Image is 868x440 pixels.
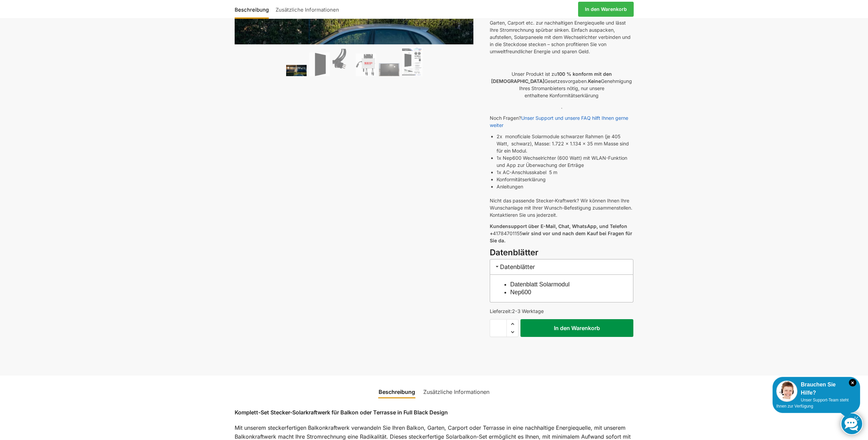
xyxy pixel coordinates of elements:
[490,70,633,99] p: Unser Produkt ist zu Gesetzesvorgaben. Genehmigung Ihres Stromanbieters nötig, nur unsere enthalt...
[379,63,399,76] img: Balkonkraftwerk 600/810 Watt Fullblack – Bild 5
[490,259,633,274] h3: Datenblätter
[490,319,507,337] input: Produktmenge
[490,223,627,236] strong: Kundensupport über E-Mail, Chat, WhatsApp, und Telefon +
[520,319,633,337] button: In den Warenkorb
[356,54,376,76] img: NEP 800 Drosselbar auf 600 Watt
[235,1,272,17] a: Beschreibung
[490,223,633,244] p: 41784701155
[309,53,330,76] img: TommaTech Vorderseite
[402,47,423,76] img: Balkonkraftwerk 600/810 Watt Fullblack – Bild 6
[512,308,544,314] span: 2-3 Werktage
[419,384,494,400] a: Zusätzliche Informationen
[490,247,633,259] h3: Datenblätter
[588,78,601,84] strong: Keine
[510,289,531,296] a: Nep600
[374,384,419,400] a: Beschreibung
[507,328,518,337] span: Reduce quantity
[776,381,856,397] div: Brauchen Sie Hilfe?
[490,103,633,110] p: .
[510,281,570,288] a: Datenblatt Solarmodul
[849,379,856,386] i: Schließen
[488,341,635,360] iframe: Sicherer Rahmen für schnelle Bezahlvorgänge
[497,176,633,183] li: Konformitätserklärung
[490,230,632,243] strong: wir sind vor und nach dem Kauf bei Fragen für Sie da.
[490,115,628,128] a: Unser Support und unsere FAQ hilft Ihnen gerne weiter
[333,49,353,76] img: Anschlusskabel-3meter_schweizer-stecker
[578,2,634,17] a: In den Warenkorb
[491,71,612,84] strong: 100 % konform mit den [DEMOGRAPHIC_DATA]
[235,409,448,416] strong: Komplett-Set Stecker-Solarkraftwerk für Balkon oder Terrasse in Full Black Design
[286,65,307,76] img: 2 Balkonkraftwerke
[776,398,849,409] span: Unser Support-Team steht Ihnen zur Verfügung
[497,169,633,176] li: 1x AC-Anschlusskabel 5 m
[776,381,797,402] img: Customer service
[497,183,633,190] li: Anleitungen
[497,154,633,169] li: 1x Nep600 Wechselrichter (600 Watt) mit WLAN-Funktion und App zur Überwachung der Erträge
[272,1,342,17] a: Zusätzliche Informationen
[507,320,518,328] span: Increase quantity
[490,114,633,129] p: Noch Fragen?
[497,133,633,154] li: 2x monoficiale Solarmodule schwarzer Rahmen (je 405 Watt, schwarz), Masse: 1.722 x 1.134 x 35 mm ...
[490,197,633,218] p: Nicht das passende Stecker-Kraftwerk? Wir können Ihnen Ihre Wunschanlage mit Ihrer Wunsch-Befesti...
[490,308,544,314] span: Lieferzeit:
[490,12,633,55] p: Unser steckerfertiges Balkonkraftwerk macht Ihren Balkon, Garten, Carport etc. zur nachhaltigen E...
